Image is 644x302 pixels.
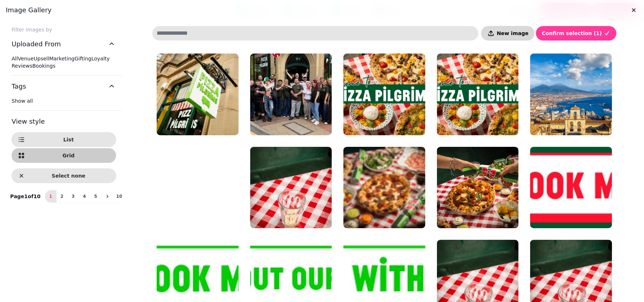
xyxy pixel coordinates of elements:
span: 2 [59,194,65,199]
h3: Image gallery [6,6,638,14]
img: CHRISTMAS20251406.jpg [437,147,519,229]
span: Reviews [12,63,32,69]
button: List [12,132,116,147]
button: 4 [79,190,90,203]
span: 5 [93,194,99,199]
nav: Pagination [45,190,125,203]
span: Gifting [74,56,91,61]
span: Upsell [34,56,49,61]
span: Venue [18,56,33,61]
button: Uploaded From [12,33,116,55]
span: 1 [48,194,54,199]
button: 3 [67,190,79,203]
label: Filter images by [6,26,122,33]
img: STAMPEDE MAIN IMAGE (3).gif [343,147,425,229]
span: Marketing [49,56,75,61]
button: Tags [12,76,116,97]
button: Grid [12,148,116,163]
span: Show all [12,98,33,104]
img: STAMPEDE MAIN IMAGE .gif [530,54,612,135]
img: Stampede - Images - Secondary (6).gif [343,54,425,135]
span: Loyalty [91,56,110,61]
div: Tags [12,97,116,110]
span: Confirm selection ( 1 ) [542,31,602,36]
p: Page 1 of 10 [7,193,44,200]
button: next [101,190,113,203]
button: 2 [56,190,68,203]
span: New image [497,31,528,36]
button: Select none [12,169,116,183]
span: Select none [27,173,110,178]
span: 4 [82,194,87,199]
span: All [12,56,18,61]
img: STAMPEDE MAIN IMAGE (2).gif [157,54,239,135]
button: 5 [90,190,102,203]
span: Grid [27,153,110,158]
img: MMMMM.gif [157,147,239,229]
span: Bookings [32,63,55,69]
span: 3 [70,194,76,199]
h3: View style [12,116,116,127]
img: Stampede - Images - Secondary (7).gif [437,54,519,135]
button: New image [481,26,534,41]
span: 10 [116,194,122,199]
button: Confirm selection (1) [536,26,616,41]
button: 10 [113,190,125,203]
button: 1 [45,190,57,203]
span: List [27,137,110,142]
img: STAMPEDE HALF IMAGES .gif [250,147,332,229]
img: Stampede - Images - Secondary (2).jpg [250,54,332,135]
img: STAMPEDE ASSETS - BUTTON.png [530,147,612,229]
div: Uploaded From [12,55,116,75]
